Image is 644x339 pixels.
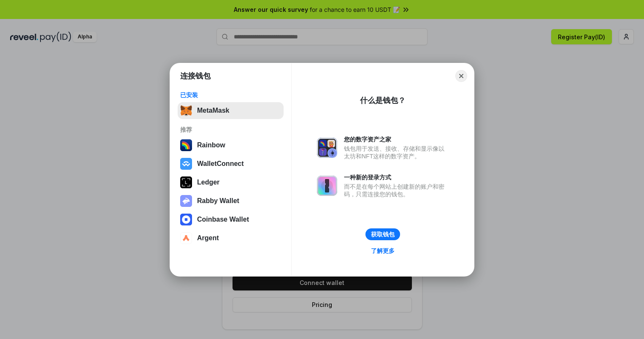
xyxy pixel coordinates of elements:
button: Ledger [178,174,284,191]
button: 获取钱包 [365,228,400,240]
button: Argent [178,230,284,247]
button: Close [455,70,467,82]
div: 您的数字资产之家 [344,136,449,143]
img: svg+xml,%3Csvg%20width%3D%2228%22%20height%3D%2228%22%20viewBox%3D%220%200%2028%2028%22%20fill%3D... [180,158,192,170]
img: svg+xml,%3Csvg%20width%3D%2228%22%20height%3D%2228%22%20viewBox%3D%220%200%2028%2028%22%20fill%3D... [180,214,192,225]
img: svg+xml,%3Csvg%20fill%3D%22none%22%20height%3D%2233%22%20viewBox%3D%220%200%2035%2033%22%20width%... [180,105,192,117]
div: Ledger [197,179,219,186]
img: svg+xml,%3Csvg%20xmlns%3D%22http%3A%2F%2Fwww.w3.org%2F2000%2Fsvg%22%20fill%3D%22none%22%20viewBox... [317,176,337,196]
div: Rabby Wallet [197,197,239,205]
button: Rabby Wallet [178,193,284,209]
img: svg+xml,%3Csvg%20xmlns%3D%22http%3A%2F%2Fwww.w3.org%2F2000%2Fsvg%22%20width%3D%2228%22%20height%3... [180,176,192,188]
div: 已安装 [180,91,281,99]
div: MetaMask [197,107,229,114]
div: 一种新的登录方式 [344,174,449,181]
img: svg+xml,%3Csvg%20xmlns%3D%22http%3A%2F%2Fwww.w3.org%2F2000%2Fsvg%22%20fill%3D%22none%22%20viewBox... [180,195,192,207]
button: MetaMask [178,102,284,119]
a: 了解更多 [366,245,400,256]
button: WalletConnect [178,155,284,172]
img: svg+xml,%3Csvg%20xmlns%3D%22http%3A%2F%2Fwww.w3.org%2F2000%2Fsvg%22%20fill%3D%22none%22%20viewBox... [317,138,337,158]
div: 了解更多 [371,247,395,255]
div: 获取钱包 [371,231,395,238]
div: 什么是钱包？ [360,95,406,106]
h1: 连接钱包 [180,71,211,81]
div: WalletConnect [197,160,244,168]
button: Rainbow [178,137,284,154]
div: Coinbase Wallet [197,216,249,223]
div: Rainbow [197,141,225,149]
div: Argent [197,234,219,242]
img: svg+xml,%3Csvg%20width%3D%2228%22%20height%3D%2228%22%20viewBox%3D%220%200%2028%2028%22%20fill%3D... [180,232,192,244]
div: 钱包用于发送、接收、存储和显示像以太坊和NFT这样的数字资产。 [344,145,449,160]
div: 推荐 [180,126,281,133]
div: 而不是在每个网站上创建新的账户和密码，只需连接您的钱包。 [344,183,449,198]
button: Coinbase Wallet [178,211,284,228]
img: svg+xml,%3Csvg%20width%3D%22120%22%20height%3D%22120%22%20viewBox%3D%220%200%20120%20120%22%20fil... [180,139,192,151]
